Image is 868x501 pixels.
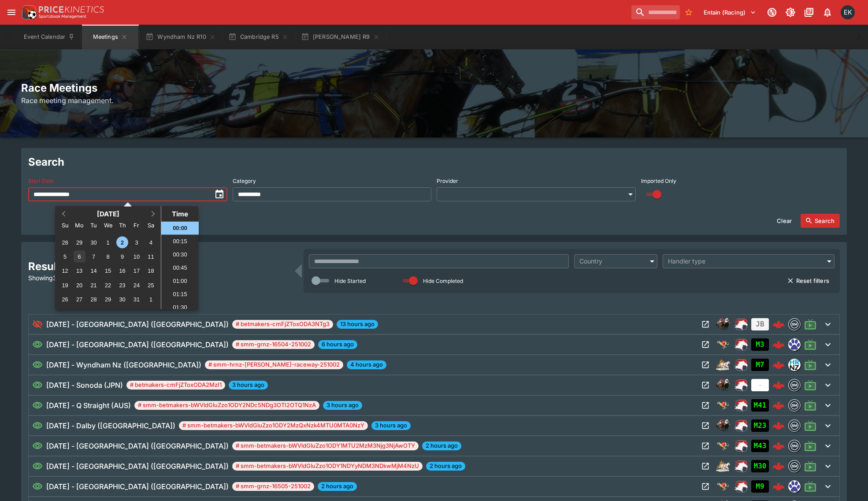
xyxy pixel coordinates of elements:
[74,293,85,305] div: Choose Monday, October 27th, 2025
[734,378,748,392] div: ParallelRacing Handler
[28,273,289,282] p: Showing 39 of 96 results
[734,317,748,331] img: racing.png
[698,358,712,372] button: Open Meeting
[668,257,820,266] div: Handler type
[789,460,800,472] img: betmakers.png
[55,210,161,218] h2: [DATE]
[698,459,712,473] button: Open Meeting
[437,177,458,185] p: Provider
[716,419,730,433] div: horse_racing
[59,265,71,277] div: Choose Sunday, October 12th, 2025
[32,420,43,431] svg: Visible
[631,5,680,19] input: search
[788,318,801,330] div: betmakers
[698,419,712,433] button: Open Meeting
[788,379,801,391] div: betmakers
[751,480,769,493] div: Imported to Jetbet as OPEN
[88,236,100,248] div: Choose Tuesday, September 30th, 2025
[32,441,43,451] svg: Visible
[130,219,142,231] div: Friday
[145,279,157,291] div: Choose Saturday, October 25th, 2025
[337,320,378,329] span: 13 hours ago
[82,25,138,49] button: Meetings
[772,440,785,452] img: logo-cerberus--red.svg
[426,462,465,471] span: 2 hours ago
[682,5,696,19] button: No Bookmarks
[59,251,71,263] div: Choose Sunday, October 5th, 2025
[734,398,748,412] img: racing.png
[772,318,785,330] img: logo-cerberus--red.svg
[28,155,840,169] h2: Search
[772,419,785,432] img: logo-cerberus--red.svg
[32,360,43,370] svg: Visible
[579,257,643,266] div: Country
[130,236,142,248] div: Choose Friday, October 3rd, 2025
[161,288,199,301] li: 01:15
[783,4,798,20] button: Toggle light/dark mode
[74,265,85,277] div: Choose Monday, October 13th, 2025
[102,293,114,305] div: Choose Wednesday, October 29th, 2025
[161,248,199,261] li: 00:30
[734,419,748,433] div: ParallelRacing Handler
[116,293,128,305] div: Choose Thursday, October 30th, 2025
[161,275,199,288] li: 01:00
[751,379,769,391] div: No Jetbet
[698,5,761,19] button: Select Tenant
[734,358,748,372] img: racing.png
[716,479,730,494] div: greyhound_racing
[28,260,289,273] h2: Results
[163,210,196,218] div: Time
[789,481,800,492] img: grnz.png
[804,359,816,371] svg: Live
[734,479,748,494] div: ParallelRacing Handler
[788,460,801,472] div: betmakers
[145,219,157,231] div: Saturday
[145,293,157,305] div: Choose Saturday, November 1st, 2025
[734,378,748,392] img: racing.png
[179,421,368,430] span: # smm-betmakers-bWVldGluZzo1ODY2MzQxNzk4MTU0MTA0NzY
[147,207,161,221] button: Next Month
[46,400,131,411] h6: [DATE] - Q Straight (AUS)
[28,177,54,185] p: Start Date
[788,480,801,493] div: grnz
[838,3,857,22] button: Emily Kim
[751,419,769,432] div: Imported to Jetbet as OPEN
[4,4,19,20] button: open drawer
[804,460,816,472] svg: Live
[641,177,676,185] p: Imported Only
[734,479,748,494] img: racing.png
[102,279,114,291] div: Choose Wednesday, October 22nd, 2025
[32,461,43,471] svg: Visible
[716,419,730,433] img: horse_racing.png
[161,235,199,248] li: 00:15
[59,236,71,248] div: Choose Sunday, September 28th, 2025
[751,359,769,371] div: Imported to Jetbet as OPEN
[46,319,229,330] h6: [DATE] - [GEOGRAPHIC_DATA] ([GEOGRAPHIC_DATA])
[334,277,366,285] p: Hide Started
[116,219,128,231] div: Thursday
[716,358,730,372] img: harness_racing.png
[323,401,362,410] span: 3 hours ago
[74,219,85,231] div: Monday
[423,277,463,285] p: Hide Completed
[764,4,780,20] button: Connected to PK
[698,479,712,494] button: Open Meeting
[59,219,71,231] div: Sunday
[788,399,801,412] div: betmakers
[46,441,229,451] h6: [DATE] - [GEOGRAPHIC_DATA] ([GEOGRAPHIC_DATA])
[58,235,158,306] div: Month October, 2025
[788,338,801,351] div: grnz
[232,320,333,329] span: # betmakers-cmFjZToxODA3NTg3
[318,482,357,491] span: 2 hours ago
[116,265,128,277] div: Choose Thursday, October 16th, 2025
[698,439,712,453] button: Open Meeting
[734,398,748,412] div: ParallelRacing Handler
[211,186,227,202] button: toggle date time picker
[772,338,785,351] img: logo-cerberus--red.svg
[716,358,730,372] div: harness_racing
[59,293,71,305] div: Choose Sunday, October 26th, 2025
[804,399,816,412] svg: Live
[789,420,800,431] img: betmakers.png
[116,251,128,263] div: Choose Thursday, October 9th, 2025
[804,440,816,452] svg: Live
